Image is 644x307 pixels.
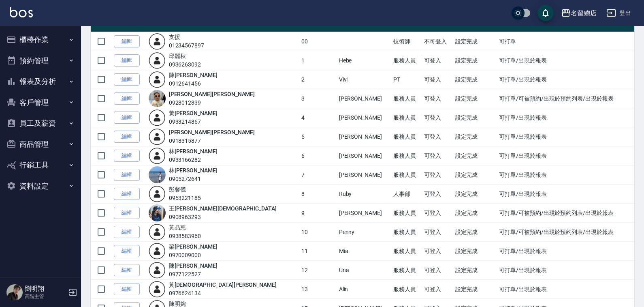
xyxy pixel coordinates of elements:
[6,284,23,301] img: Person
[391,51,422,70] td: 服務人員
[337,165,392,185] td: [PERSON_NAME]
[391,108,422,127] td: 服務人員
[453,108,497,127] td: 設定完成
[391,127,422,146] td: 服務人員
[114,283,140,296] a: 編輯
[169,167,218,174] a: 林[PERSON_NAME]
[337,185,392,204] td: Ruby
[453,146,497,165] td: 設定完成
[391,32,422,51] td: 技術師
[299,108,337,127] td: 4
[497,165,634,185] td: 可打單/出現於報表
[497,146,634,165] td: 可打單/出現於報表
[149,109,166,126] img: user-login-man-human-body-mobile-person-512.png
[497,280,634,299] td: 可打單/出現於報表
[337,204,392,223] td: [PERSON_NAME]
[497,204,634,223] td: 可打單/可被預約/出現於預約列表/出現於報表
[337,51,392,70] td: Hebe
[391,89,422,108] td: 服務人員
[422,165,453,185] td: 可登入
[169,175,218,183] div: 0905272641
[422,223,453,242] td: 可登入
[391,165,422,185] td: 服務人員
[497,108,634,127] td: 可打單/出現於報表
[149,147,166,164] img: user-login-man-human-body-mobile-person-512.png
[453,89,497,108] td: 設定完成
[114,150,140,162] a: 編輯
[299,223,337,242] td: 10
[299,51,337,70] td: 1
[422,261,453,280] td: 可登入
[169,91,255,97] a: [PERSON_NAME][PERSON_NAME]
[3,92,78,113] button: 客戶管理
[497,70,634,89] td: 可打單/出現於報表
[149,166,166,183] img: avatar.jpeg
[453,165,497,185] td: 設定完成
[169,79,218,88] div: 0912641456
[169,156,218,164] div: 0933166282
[114,131,140,143] a: 編輯
[169,205,277,212] a: 王[PERSON_NAME][DEMOGRAPHIC_DATA]
[558,5,600,21] button: 名留總店
[422,146,453,165] td: 可登入
[337,108,392,127] td: [PERSON_NAME]
[497,32,634,51] td: 可打單
[169,129,255,135] a: [PERSON_NAME][PERSON_NAME]
[149,52,166,69] img: user-login-man-human-body-mobile-person-512.png
[453,70,497,89] td: 設定完成
[3,50,78,71] button: 預約管理
[337,89,392,108] td: [PERSON_NAME]
[3,155,78,176] button: 行銷工具
[391,261,422,280] td: 服務人員
[114,35,140,48] a: 編輯
[497,261,634,280] td: 可打單/出現於報表
[497,185,634,204] td: 可打單/出現於報表
[169,186,186,193] a: 彭馨儀
[149,90,166,107] img: avatar.jpeg
[149,185,166,202] img: user-login-man-human-body-mobile-person-512.png
[114,73,140,86] a: 編輯
[299,280,337,299] td: 13
[169,270,218,279] div: 0977122527
[149,281,166,298] img: user-login-man-human-body-mobile-person-512.png
[391,223,422,242] td: 服務人員
[169,60,201,69] div: 0936263092
[391,185,422,204] td: 人事部
[299,146,337,165] td: 6
[299,32,337,51] td: 00
[422,108,453,127] td: 可登入
[299,242,337,261] td: 11
[497,127,634,146] td: 可打單/出現於報表
[497,51,634,70] td: 可打單/出現於報表
[391,280,422,299] td: 服務人員
[299,127,337,146] td: 5
[169,194,201,202] div: 0953221185
[422,127,453,146] td: 可登入
[422,89,453,108] td: 可登入
[114,112,140,124] a: 編輯
[149,71,166,88] img: user-login-man-human-body-mobile-person-512.png
[537,5,554,21] button: save
[149,243,166,260] img: user-login-man-human-body-mobile-person-512.png
[25,285,66,293] h5: 劉明翔
[453,185,497,204] td: 設定完成
[497,89,634,108] td: 可打單/可被預約/出現於預約列表/出現於報表
[169,53,186,59] a: 邱麗秋
[169,262,218,269] a: 陳[PERSON_NAME]
[169,232,201,240] div: 0938583960
[422,32,453,51] td: 不可登入
[337,242,392,261] td: Mia
[337,70,392,89] td: Vivi
[169,251,218,260] div: 0970009000
[114,169,140,181] a: 編輯
[169,243,218,250] a: 梁[PERSON_NAME]
[299,204,337,223] td: 9
[169,289,277,298] div: 0976624134
[497,223,634,242] td: 可打單/可被預約/出現於預約列表/出現於報表
[391,70,422,89] td: PT
[453,51,497,70] td: 設定完成
[337,223,392,242] td: Penny
[422,204,453,223] td: 可登入
[422,280,453,299] td: 可登入
[149,128,166,145] img: user-login-man-human-body-mobile-person-512.png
